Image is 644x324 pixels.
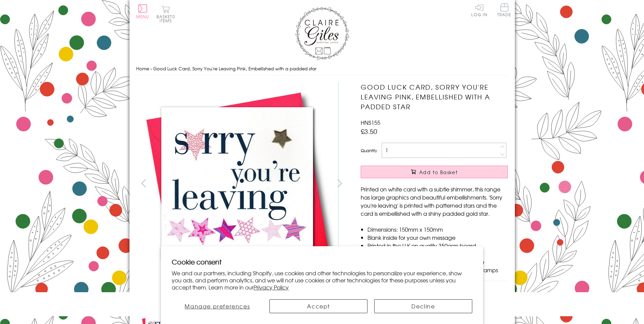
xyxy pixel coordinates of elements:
[185,302,250,310] span: Manage preferences
[367,233,508,241] li: Blank inside for your own message
[136,14,149,20] span: Menu
[361,147,377,154] label: Quantity
[361,166,508,178] button: Add to Basket
[471,3,487,17] a: Log In
[172,270,472,291] p: We and our partners, including Shopify, use cookies and other technologies to personalize your ex...
[361,118,380,126] span: HNS155
[419,169,458,176] span: Add to Basket
[172,257,472,267] h2: Cookie consent
[150,65,152,72] span: ›
[361,82,508,111] h1: Good Luck Card, Sorry You're Leaving Pink, Embellished with a padded star
[361,126,377,136] span: £3.50
[374,299,472,313] button: Decline
[295,7,349,60] img: Claire Giles Greetings Cards
[136,82,339,285] img: Good Luck Card, Sorry You're Leaving Pink, Embellished with a padded star
[361,185,508,217] p: Printed on white card with a subtle shimmer, this range has large graphics and beautiful embellis...
[136,62,508,76] nav: breadcrumbs
[367,241,508,250] li: Printed in the U.K on quality 350gsm board
[332,176,347,191] button: next
[136,65,149,72] a: Home
[160,14,175,24] span: 0 items
[497,3,511,17] span: Trade
[497,3,511,18] a: Trade
[269,299,367,313] button: Accept
[347,82,550,285] img: Good Luck Card, Sorry You're Leaving Pink, Embellished with a padded star
[157,5,175,23] button: Basket0 items
[136,176,151,191] button: prev
[254,283,289,291] a: Privacy Policy
[153,65,316,72] span: Good Luck Card, Sorry You're Leaving Pink, Embellished with a padded star
[172,299,263,313] button: Manage preferences
[367,225,508,233] li: Dimensions: 150mm x 150mm
[136,4,149,19] button: Menu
